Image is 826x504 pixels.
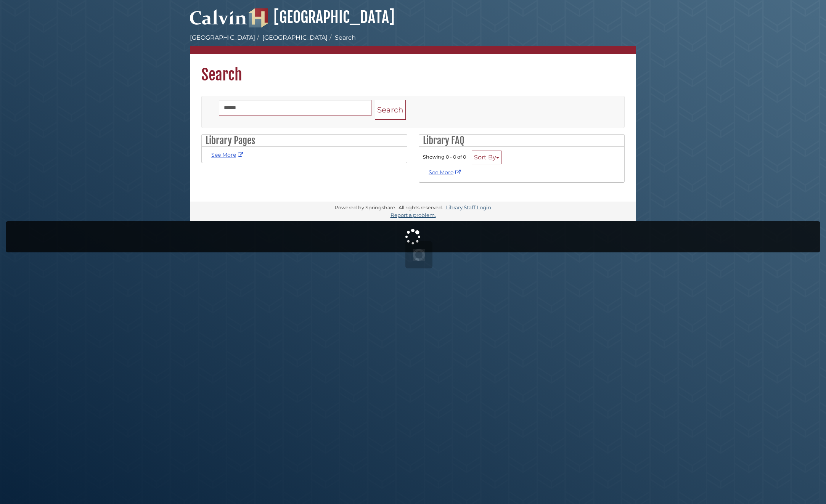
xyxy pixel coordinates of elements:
a: See More [211,151,245,158]
img: Hekman Library Logo [249,8,268,27]
a: Report a problem. [391,212,436,218]
button: Search [375,100,406,120]
a: Calvin University [190,18,247,24]
a: [GEOGRAPHIC_DATA] [262,34,328,41]
h1: Search [190,54,636,84]
span: Showing 0 - 0 of 0 [423,154,466,160]
a: [GEOGRAPHIC_DATA] [249,8,395,27]
div: Powered by Springshare. [334,205,397,210]
button: Sort By [472,151,501,164]
h2: Library Pages [202,135,407,147]
nav: breadcrumb [190,33,636,54]
div: All rights reserved. [397,205,444,210]
img: Calvin [190,6,247,27]
a: [GEOGRAPHIC_DATA] [190,34,255,41]
a: See More [429,169,463,176]
li: Search [328,33,356,42]
img: Working... [413,249,425,261]
h2: Library FAQ [419,135,624,147]
a: Library Staff Login [445,204,491,210]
